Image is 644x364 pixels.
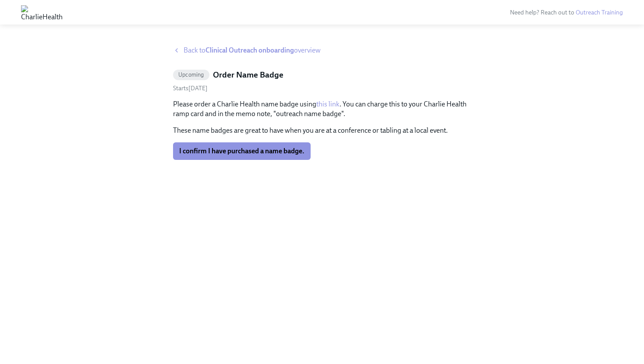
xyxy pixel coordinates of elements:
p: These name badges are great to have when you are at a conference or tabling at a local event. [173,126,471,135]
strong: Clinical Outreach onboarding [205,46,294,54]
a: Outreach Training [576,9,623,16]
a: this link [316,100,340,108]
img: CharlieHealth [21,5,63,19]
span: I confirm I have purchased a name badge. [179,147,304,155]
button: I confirm I have purchased a name badge. [173,142,311,160]
p: Please order a Charlie Health name badge using . You can charge this to your Charlie Health ramp ... [173,99,471,119]
span: Upcoming [173,71,209,78]
span: Need help? Reach out to [510,9,623,16]
span: Wednesday, October 29th 2025, 10:00 am [173,85,208,92]
a: Back toClinical Outreach onboardingoverview [173,46,471,55]
h5: Order Name Badge [213,69,283,81]
span: Back to overview [184,46,321,55]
